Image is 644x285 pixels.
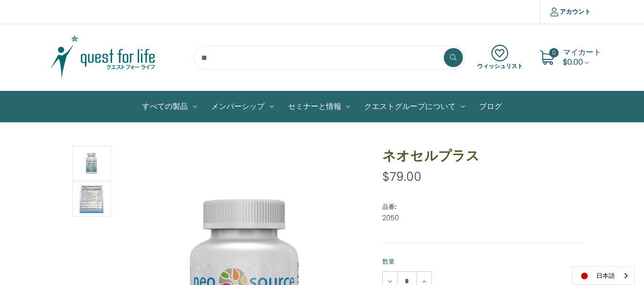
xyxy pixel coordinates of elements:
dd: 2050 [382,213,583,223]
a: ウィッシュリスト [477,45,523,70]
img: クエスト・グループ [43,34,163,81]
a: Cart with 0 items [563,47,601,68]
span: マイカート [563,47,601,58]
label: 数量 [382,257,583,266]
span: $79.00 [382,168,421,185]
h1: ネオセルプラス [382,146,583,166]
img: ネオセルプラス [80,147,103,179]
a: ブログ [472,91,509,122]
span: $0.00 [563,57,583,68]
div: Language [572,266,634,285]
a: セミナーと情報 [281,91,358,122]
img: ネオセルプラス [80,183,103,215]
a: メンバーシップ [204,91,281,122]
a: 日本語 [572,267,634,285]
a: All Products [135,91,204,122]
dt: 品番: [382,202,581,212]
a: クエストグループについて [357,91,472,122]
aside: Language selected: 日本語 [572,266,634,285]
span: 0 [549,48,559,58]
